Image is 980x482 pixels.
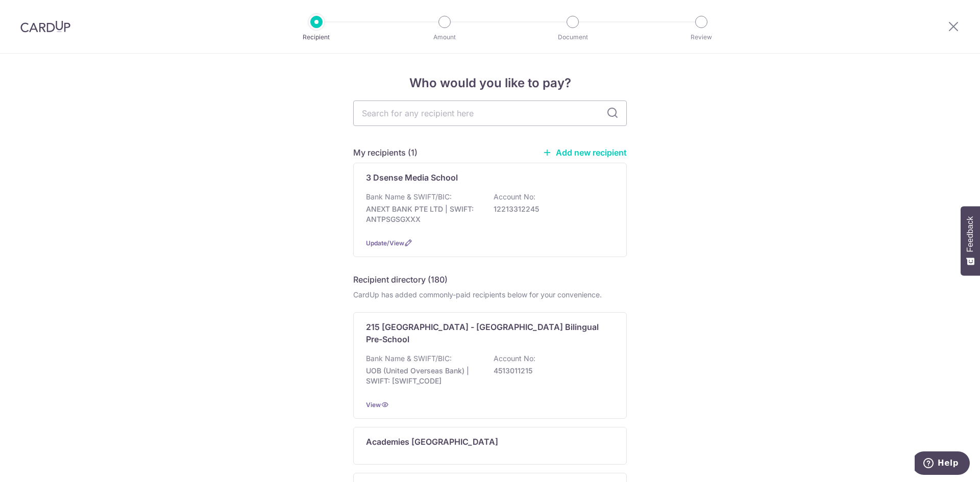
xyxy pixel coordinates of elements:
[961,206,980,275] button: Feedback - Show survey
[353,146,418,159] h5: My recipients (1)
[366,171,458,184] p: 3 Dsense Media School
[664,32,739,42] p: Review
[366,239,404,247] a: Update/View
[366,436,498,448] p: Academies [GEOGRAPHIC_DATA]
[366,204,480,224] p: ANEXT BANK PTE LTD | SWIFT: ANTPSGSGXXX
[966,216,975,252] span: Feedback
[353,74,627,92] h4: Who would you like to pay?
[543,147,627,158] a: Add new recipient
[366,321,602,345] p: 215 [GEOGRAPHIC_DATA] - [GEOGRAPHIC_DATA] Bilingual Pre-School
[20,20,70,33] img: CardUp
[366,366,480,386] p: UOB (United Overseas Bank) | SWIFT: [SWIFT_CODE]
[366,192,452,202] p: Bank Name & SWIFT/BIC:
[353,100,627,126] input: Search for any recipient here
[353,290,627,300] div: CardUp has added commonly-paid recipients below for your convenience.
[407,32,482,42] p: Amount
[915,451,970,477] iframe: Opens a widget where you can find more information
[494,192,535,202] p: Account No:
[494,204,608,214] p: 12213312245
[494,353,535,364] p: Account No:
[494,366,608,376] p: 4513011215
[366,353,452,364] p: Bank Name & SWIFT/BIC:
[279,32,354,42] p: Recipient
[535,32,610,42] p: Document
[366,401,381,409] a: View
[353,273,448,286] h5: Recipient directory (180)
